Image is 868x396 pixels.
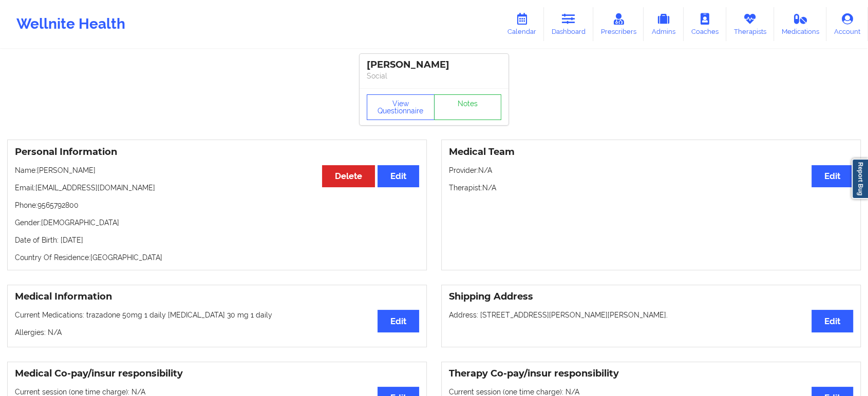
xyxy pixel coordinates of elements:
[684,7,726,41] a: Coaches
[378,165,419,187] button: Edit
[367,71,501,81] p: Social
[15,252,419,263] p: Country Of Residence: [GEOGRAPHIC_DATA]
[449,310,853,320] p: Address: [STREET_ADDRESS][PERSON_NAME][PERSON_NAME].
[449,368,853,380] h3: Therapy Co-pay/insur responsibility
[449,291,853,303] h3: Shipping Address
[15,183,419,193] p: Email: [EMAIL_ADDRESS][DOMAIN_NAME]
[15,217,419,228] p: Gender: [DEMOGRAPHIC_DATA]
[322,165,375,187] button: Delete
[15,146,419,158] h3: Personal Information
[826,7,868,41] a: Account
[15,200,419,210] p: Phone: 9565792800
[644,7,684,41] a: Admins
[500,7,544,41] a: Calendar
[15,368,419,380] h3: Medical Co-pay/insur responsibility
[852,159,868,199] a: Report Bug
[434,94,502,120] a: Notes
[15,235,419,245] p: Date of Birth: [DATE]
[726,7,774,41] a: Therapists
[483,61,501,69] img: Image%2Fplaceholer-image.png
[378,310,419,332] button: Edit
[544,7,593,41] a: Dashboard
[15,291,419,303] h3: Medical Information
[774,7,827,41] a: Medications
[449,183,853,193] p: Therapist: N/A
[812,165,853,187] button: Edit
[15,165,419,175] p: Name: [PERSON_NAME]
[812,310,853,332] button: Edit
[449,165,853,175] p: Provider: N/A
[15,327,419,338] p: Allergies: N/A
[367,94,435,120] button: View Questionnaire
[449,146,853,158] h3: Medical Team
[15,310,419,320] p: Current Medications: trazadone 50mg 1 daily [MEDICAL_DATA] 30 mg 1 daily
[367,59,501,71] div: [PERSON_NAME]
[593,7,644,41] a: Prescribers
